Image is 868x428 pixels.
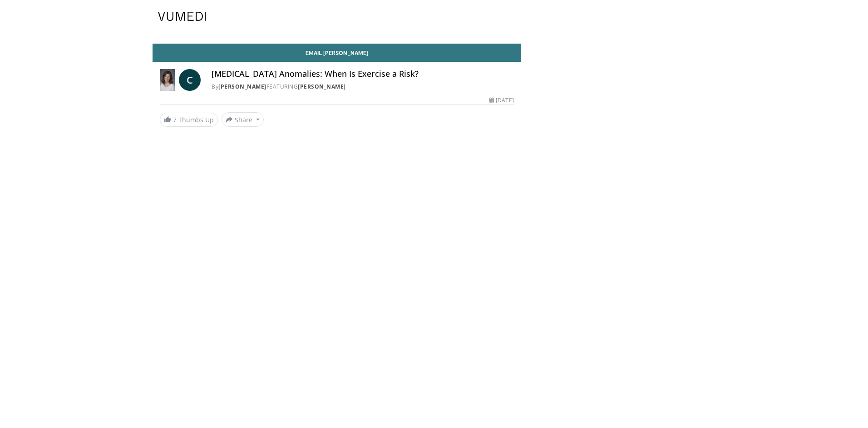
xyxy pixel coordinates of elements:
a: [PERSON_NAME] [298,83,346,90]
img: VuMedi Logo [158,12,206,21]
h4: [MEDICAL_DATA] Anomalies: When Is Exercise a Risk? [212,69,513,79]
a: 7 Thumbs Up [160,113,218,127]
button: Share [222,112,264,127]
span: 7 [173,115,177,124]
a: Email [PERSON_NAME] [153,44,521,62]
a: C [179,69,201,91]
div: [DATE] [489,96,513,105]
img: Dr. Corey Stiver [160,69,175,91]
div: By FEATURING [212,83,513,91]
a: [PERSON_NAME] [218,83,266,90]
